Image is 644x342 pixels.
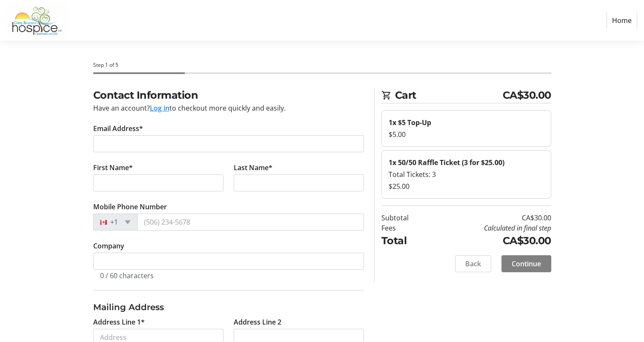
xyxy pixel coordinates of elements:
[503,88,551,103] span: CA$30.00
[389,118,431,127] strong: 1x $5 Top-Up
[100,271,154,280] tr-character-limit: 0 / 60 characters
[512,259,541,269] span: Continue
[137,214,364,231] input: (506) 234-5678
[430,233,551,248] td: CA$30.00
[395,88,503,103] span: Cart
[389,169,544,180] div: Total Tickets: 3
[93,241,124,251] label: Company
[381,223,430,233] td: Fees
[93,202,167,212] label: Mobile Phone Number
[93,61,551,69] div: Step 1 of 5
[381,213,430,223] td: Subtotal
[93,103,364,113] div: Have an account? to checkout more quickly and easily.
[389,158,504,167] strong: 1x 50/50 Raffle Ticket (3 for $25.00)
[93,301,364,313] h3: Mailing Address
[465,259,481,269] span: Back
[7,3,67,37] img: Grey Bruce Hospice's Logo
[93,317,145,327] label: Address Line 1*
[93,88,364,103] h2: Contact Information
[455,255,491,272] button: Back
[93,123,143,134] label: Email Address*
[234,162,272,173] label: Last Name*
[430,213,551,223] td: CA$30.00
[93,162,133,173] label: First Name*
[607,12,637,28] a: Home
[389,181,544,191] div: $25.00
[389,129,544,140] div: $5.00
[234,317,281,327] label: Address Line 2
[430,223,551,233] td: Calculated in final step
[381,233,430,248] td: Total
[501,255,551,272] button: Continue
[150,103,169,113] button: Log in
